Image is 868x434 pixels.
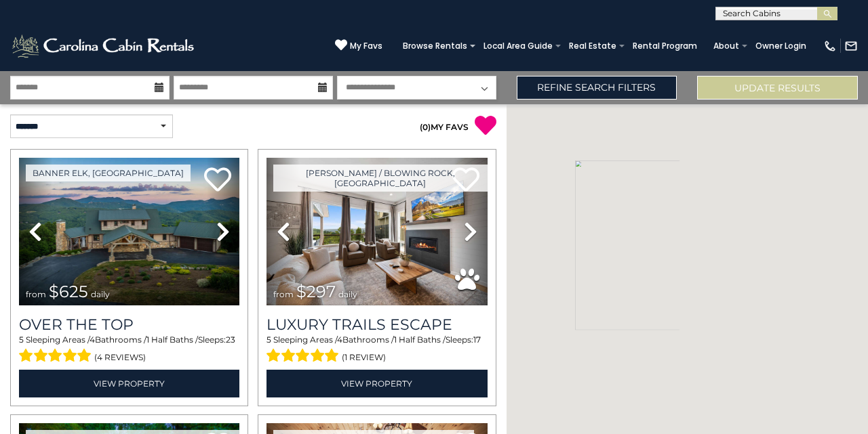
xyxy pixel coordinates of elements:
[204,166,231,195] a: Add to favorites
[267,316,487,334] a: Luxury Trails Escape
[396,37,474,56] a: Browse Rentals
[707,37,746,56] a: About
[338,289,357,299] span: daily
[226,334,235,345] span: 23
[394,334,446,345] span: 1 Half Baths /
[626,37,704,56] a: Rental Program
[90,334,95,345] span: 4
[267,370,487,397] a: View Property
[26,289,46,299] span: from
[19,158,239,305] img: thumbnail_167153549.jpeg
[473,334,481,345] span: 17
[335,39,382,53] a: My Favs
[420,122,469,132] a: (0)MY FAVS
[342,349,386,366] span: (1 review)
[477,37,559,56] a: Local Area Guide
[19,316,239,334] a: Over The Top
[267,334,271,345] span: 5
[26,165,191,181] a: Banner Elk, [GEOGRAPHIC_DATA]
[422,122,428,132] span: 0
[350,40,382,52] span: My Favs
[19,334,239,366] div: Sleeping Areas / Bathrooms / Sleeps:
[49,282,88,301] span: $625
[823,39,837,53] img: phone-regular-white.png
[749,37,813,56] a: Owner Login
[91,289,110,299] span: daily
[267,334,487,366] div: Sleeping Areas / Bathrooms / Sleeps:
[146,334,198,345] span: 1 Half Baths /
[562,37,623,56] a: Real Estate
[267,158,487,305] img: thumbnail_168695581.jpeg
[94,349,146,366] span: (4 reviews)
[296,282,336,301] span: $297
[19,334,24,345] span: 5
[337,334,342,345] span: 4
[273,289,294,299] span: from
[844,39,858,53] img: mail-regular-white.png
[517,76,677,100] a: Refine Search Filters
[420,122,431,132] span: ( )
[697,76,858,100] button: Update Results
[10,32,198,60] img: White-1-2.png
[273,165,487,192] a: [PERSON_NAME] / Blowing Rock, [GEOGRAPHIC_DATA]
[19,370,239,397] a: View Property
